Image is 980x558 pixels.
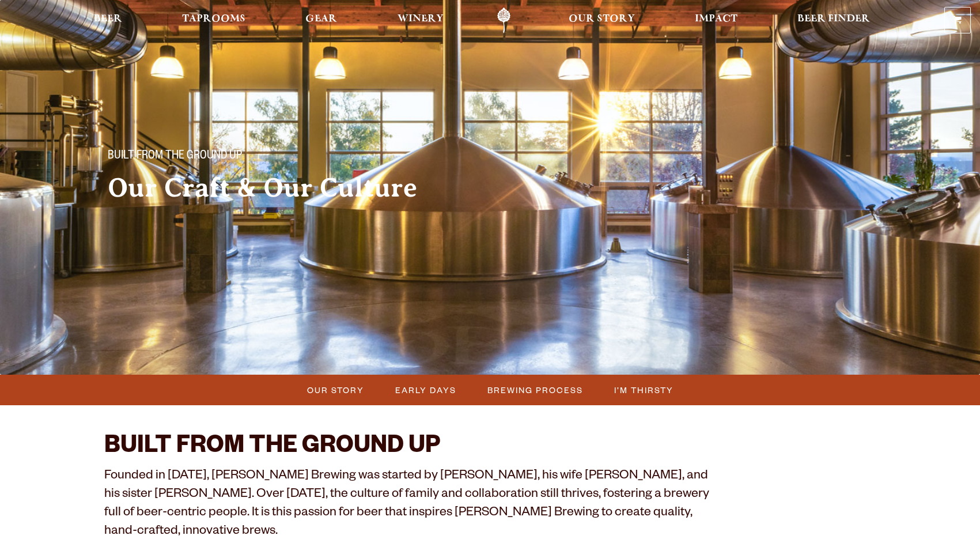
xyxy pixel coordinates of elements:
[301,382,370,398] a: Our Story
[608,382,680,398] a: I’m Thirsty
[695,14,737,24] span: Impact
[488,382,584,398] span: Brewing Process
[104,468,713,542] p: Founded in [DATE], [PERSON_NAME] Brewing was started by [PERSON_NAME], his wife [PERSON_NAME], an...
[94,14,122,24] span: Beer
[104,434,713,462] h2: BUILT FROM THE GROUND UP
[298,7,345,33] a: Gear
[790,7,877,33] a: Beer Finder
[86,7,130,33] a: Beer
[390,7,451,33] a: Winery
[398,14,444,24] span: Winery
[182,14,245,24] span: Taprooms
[569,14,635,24] span: Our Story
[797,14,870,24] span: Beer Finder
[561,7,642,33] a: Our Story
[108,149,242,164] span: Built From The Ground Up
[615,382,674,398] span: I’m Thirsty
[305,14,337,24] span: Gear
[175,7,253,33] a: Taprooms
[687,7,745,33] a: Impact
[389,382,463,398] a: Early Days
[308,382,365,398] span: Our Story
[482,7,525,33] a: Odell Home
[481,382,589,398] a: Brewing Process
[108,174,467,202] h2: Our Craft & Our Culture
[396,382,457,398] span: Early Days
